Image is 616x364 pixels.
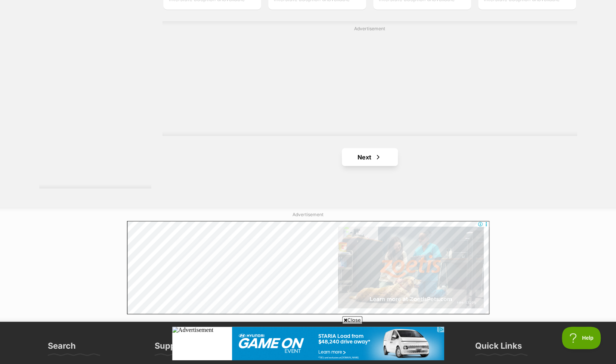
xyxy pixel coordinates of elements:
[562,327,601,349] iframe: Help Scout Beacon - Open
[162,148,577,166] nav: Pagination
[48,340,76,355] h3: Search
[162,21,577,136] div: Advertisement
[127,221,489,314] iframe: Advertisement
[475,340,522,355] h3: Quick Links
[155,340,187,355] h3: Support
[342,316,362,324] span: Close
[172,327,444,360] iframe: Advertisement
[189,35,551,128] iframe: Advertisement
[342,148,398,166] a: Next page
